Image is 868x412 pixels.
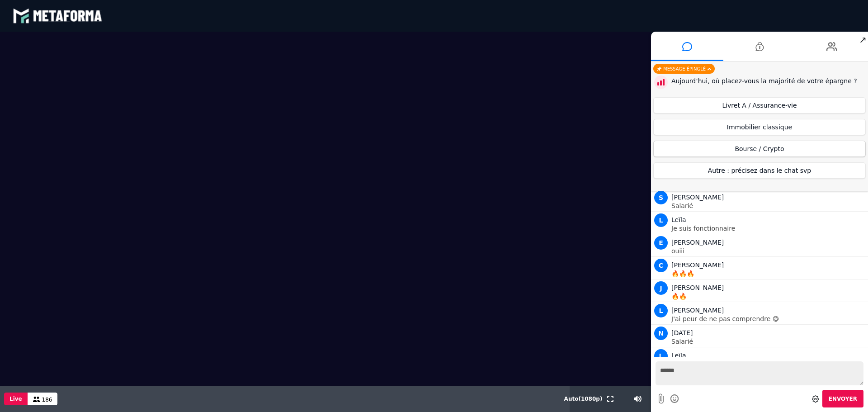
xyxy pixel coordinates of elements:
[671,329,693,336] span: [DATE]
[653,97,866,114] button: Livret A / Assurance-vie
[671,261,724,269] span: [PERSON_NAME]
[671,76,866,86] div: Aujourd’hui, où placez-vous la majorité de votre épargne ?
[671,248,866,254] p: ouiii
[654,327,668,340] span: N
[4,393,28,405] button: Live
[671,225,866,232] p: Je suis fonctionnaire
[671,284,724,291] span: [PERSON_NAME]
[653,162,866,179] button: Autre : précisez dans le chat svp
[822,390,863,407] button: Envoyer
[671,307,724,314] span: [PERSON_NAME]
[671,270,866,277] p: 🔥🔥🔥
[654,349,668,363] span: L
[671,239,724,246] span: [PERSON_NAME]
[671,293,866,299] p: 🔥🔥
[654,281,668,295] span: J
[858,32,868,48] span: ↗
[653,119,866,135] button: Immobilier classique
[653,141,866,157] button: Bourse / Crypto
[671,338,866,345] p: Salarié
[671,316,866,322] p: J'ai peur de ne pas comprendre 😅
[671,216,686,223] span: Leïla
[562,386,604,412] button: Auto(1080p)
[654,191,668,204] span: S
[671,203,866,209] p: Salarié
[653,64,715,74] div: Message épinglé
[654,213,668,227] span: L
[42,397,52,403] span: 186
[671,352,686,359] span: Leïla
[654,259,668,272] span: C
[829,396,857,402] span: Envoyer
[654,304,668,317] span: L
[654,236,668,250] span: E
[671,194,724,201] span: [PERSON_NAME]
[564,396,603,402] span: Auto ( 1080 p)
